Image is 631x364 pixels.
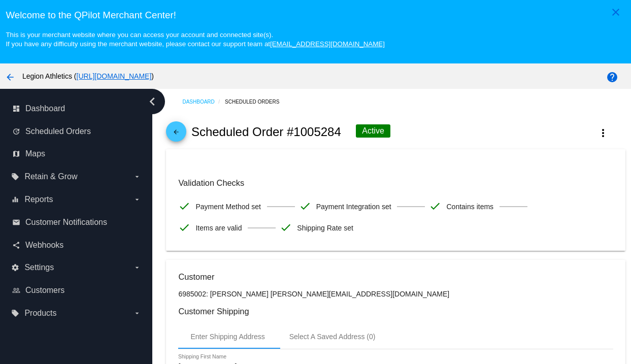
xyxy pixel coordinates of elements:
span: Retain & Grow [24,172,77,181]
span: Scheduled Orders [25,127,91,136]
span: Payment Integration set [316,196,391,217]
i: arrow_drop_down [133,309,141,317]
i: people_outline [12,286,20,294]
mat-icon: check [178,221,190,234]
small: This is your merchant website where you can access your account and connected site(s). If you hav... [6,31,384,48]
a: Dashboard [182,94,225,110]
i: local_offer [11,309,19,317]
h3: Validation Checks [178,178,613,188]
mat-icon: more_vert [597,127,609,139]
i: local_offer [11,173,19,181]
a: update Scheduled Orders [12,123,141,140]
i: equalizer [11,195,19,204]
p: 6985002: [PERSON_NAME] [PERSON_NAME][EMAIL_ADDRESS][DOMAIN_NAME] [178,290,613,298]
span: Items are valid [195,217,242,239]
h2: Scheduled Order #1005284 [191,125,341,139]
i: update [12,127,20,136]
mat-icon: help [606,71,618,83]
i: arrow_drop_down [133,263,141,272]
i: map [12,150,20,158]
mat-icon: check [299,200,311,212]
i: settings [11,263,19,272]
span: Legion Athletics ( ) [22,72,154,80]
a: share Webhooks [12,237,141,253]
span: Settings [24,263,54,272]
i: arrow_drop_down [133,173,141,181]
span: Customer Notifications [25,218,107,227]
div: Active [356,124,390,138]
h3: Welcome to the QPilot Merchant Center! [6,10,625,21]
a: people_outline Customers [12,282,141,299]
mat-icon: check [429,200,441,212]
i: email [12,218,20,226]
span: Customers [25,286,64,295]
a: dashboard Dashboard [12,101,141,117]
span: Payment Method set [195,196,260,217]
i: share [12,241,20,249]
span: Shipping Rate set [297,217,353,239]
a: email Customer Notifications [12,214,141,230]
mat-icon: check [178,200,190,212]
mat-icon: close [610,6,622,18]
span: Contains items [446,196,493,217]
span: Reports [24,195,53,204]
div: Select A Saved Address (0) [289,333,376,341]
i: dashboard [12,105,20,113]
span: Products [24,309,56,318]
h3: Customer [178,272,613,282]
span: Dashboard [25,104,65,113]
mat-icon: arrow_back [170,128,182,141]
mat-icon: arrow_back [4,71,16,83]
a: [URL][DOMAIN_NAME] [77,72,152,80]
div: Enter Shipping Address [190,333,264,341]
span: Maps [25,149,45,158]
h3: Customer Shipping [178,307,613,316]
a: Scheduled Orders [225,94,288,110]
i: chevron_left [144,93,160,110]
mat-icon: check [280,221,292,234]
a: [EMAIL_ADDRESS][DOMAIN_NAME] [270,40,385,48]
a: map Maps [12,146,141,162]
i: arrow_drop_down [133,195,141,204]
span: Webhooks [25,241,63,250]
